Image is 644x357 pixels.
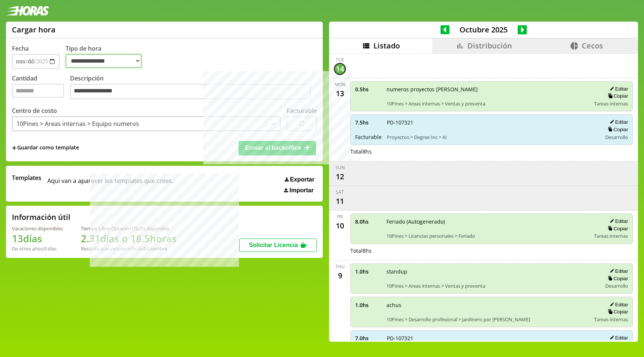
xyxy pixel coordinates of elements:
[81,232,177,245] h1: 2.31 días o 18.5 horas
[282,176,317,183] button: Exportar
[594,100,628,107] span: Tareas internas
[606,275,628,282] button: Copiar
[334,171,346,183] div: 12
[12,144,79,152] span: +Guardar como template
[12,107,57,115] label: Centro de costo
[606,309,628,315] button: Copiar
[606,126,628,133] button: Copiar
[607,119,628,125] button: Editar
[386,316,589,323] span: 10Pines > Desarrollo profesional > Jardinero por [PERSON_NAME]
[607,268,628,274] button: Editar
[334,195,346,207] div: 11
[334,88,346,99] div: 13
[355,86,381,93] span: 0.5 hs
[336,189,344,195] div: Sat
[81,225,177,232] div: Tiempo Libre Optativo (TiLO) disponible
[287,107,317,115] label: Facturable
[386,268,597,275] span: standup
[606,225,628,232] button: Copiar
[335,164,345,171] div: Sun
[334,220,346,232] div: 10
[12,232,63,245] h1: 13 días
[373,41,400,51] span: Listado
[350,247,633,254] div: Total 8 hs
[387,134,597,140] span: Proyectos > Degree Inc > AI
[386,100,589,107] span: 10Pines > Areas internas > Ventas y preventa
[12,25,56,35] h1: Cargar hora
[607,335,628,341] button: Editar
[290,176,315,183] span: Exportar
[239,141,316,155] button: Enviar al backoffice
[582,41,603,51] span: Cecos
[66,54,142,68] select: Tipo de hora
[12,144,16,152] span: +
[355,335,382,342] span: 7.0 hs
[249,242,298,248] span: Solicitar Licencia
[334,63,346,75] div: 14
[329,53,638,341] div: scrollable content
[12,74,70,101] label: Cantidad
[334,270,346,282] div: 9
[12,245,63,252] div: De otros años: 0 días
[81,245,177,252] div: Recordá que vencen a fin de
[335,263,345,270] div: Thu
[355,133,382,140] span: Facturable
[386,218,589,225] span: Feriado (Autogenerado)
[239,238,317,252] button: Solicitar Licencia
[47,174,173,194] span: Aqui van a aparecer los templates que crees.
[387,119,597,126] span: PD-107321
[335,81,345,88] div: Mon
[606,93,628,99] button: Copiar
[607,218,628,224] button: Editar
[386,233,589,239] span: 10Pines > Licencias personales > Feriado
[350,148,633,155] div: Total 8 hs
[12,212,70,222] h2: Información útil
[605,282,628,289] span: Desarrollo
[355,119,382,126] span: 7.5 hs
[607,301,628,308] button: Editar
[245,145,301,151] span: Enviar al backoffice
[594,316,628,323] span: Tareas internas
[386,301,589,309] span: achus
[355,218,381,225] span: 8.0 hs
[355,301,381,309] span: 1.0 hs
[355,268,381,275] span: 1.0 hs
[605,134,628,140] span: Desarrollo
[336,57,344,63] div: Tue
[467,41,512,51] span: Distribución
[337,214,343,220] div: Fri
[70,74,317,101] label: Descripción
[290,187,314,194] span: Importar
[386,86,589,93] span: numeros proyectos [PERSON_NAME]
[12,44,29,53] label: Fecha
[143,245,167,252] b: Diciembre
[387,335,597,342] span: PD-107321
[12,174,41,182] span: Templates
[449,25,518,35] span: Octubre 2025
[607,86,628,92] button: Editar
[6,6,49,16] img: logotipo
[386,282,597,289] span: 10Pines > Areas internas > Ventas y preventa
[16,120,139,128] div: 10Pines > Areas internas > Equipo numeros
[12,84,64,98] input: Cantidad
[12,225,63,232] div: Vacaciones disponibles
[66,44,148,69] label: Tipo de hora
[70,84,311,99] textarea: Descripción
[594,233,628,239] span: Tareas internas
